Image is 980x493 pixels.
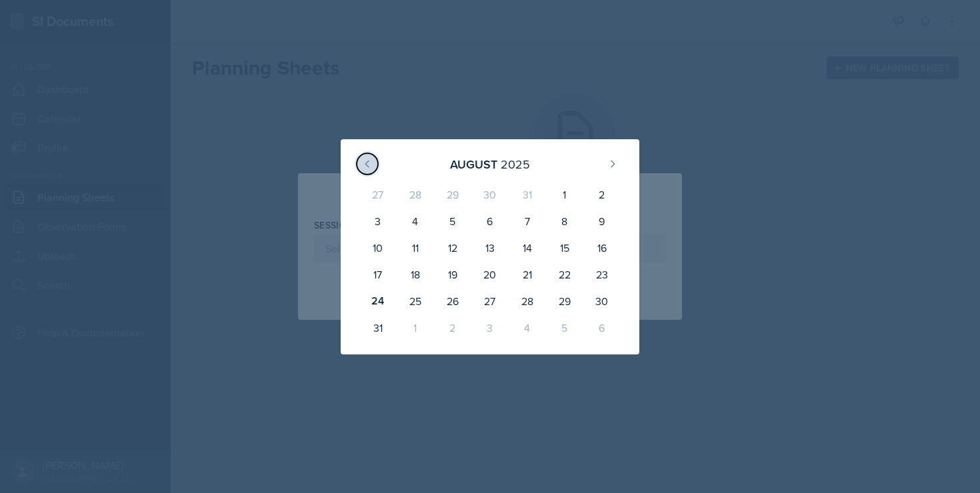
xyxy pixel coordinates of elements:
div: 5 [546,314,583,341]
div: 3 [359,208,397,235]
div: 4 [397,208,434,235]
div: 10 [359,235,397,261]
div: 11 [397,235,434,261]
div: 2025 [501,155,530,173]
div: 17 [359,261,397,288]
div: 22 [546,261,583,288]
div: 9 [583,208,621,235]
div: 29 [546,288,583,314]
div: 1 [546,181,583,208]
div: 14 [509,235,546,261]
div: 6 [471,208,509,235]
div: 27 [471,288,509,314]
div: 21 [509,261,546,288]
div: 5 [434,208,471,235]
div: 2 [583,181,621,208]
div: 30 [583,288,621,314]
div: 2 [434,314,471,341]
div: 3 [471,314,509,341]
div: 28 [509,288,546,314]
div: 20 [471,261,509,288]
div: 13 [471,235,509,261]
div: 29 [434,181,471,208]
div: 6 [583,314,621,341]
div: 27 [359,181,397,208]
div: 16 [583,235,621,261]
div: 8 [546,208,583,235]
div: 4 [509,314,546,341]
div: 12 [434,235,471,261]
div: 26 [434,288,471,314]
div: 23 [583,261,621,288]
div: 7 [509,208,546,235]
div: 25 [397,288,434,314]
div: 18 [397,261,434,288]
div: 31 [359,314,397,341]
div: 31 [509,181,546,208]
div: 15 [546,235,583,261]
div: August [450,155,497,173]
div: 19 [434,261,471,288]
div: 1 [397,314,434,341]
div: 30 [471,181,509,208]
div: 28 [397,181,434,208]
div: 24 [359,288,397,314]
